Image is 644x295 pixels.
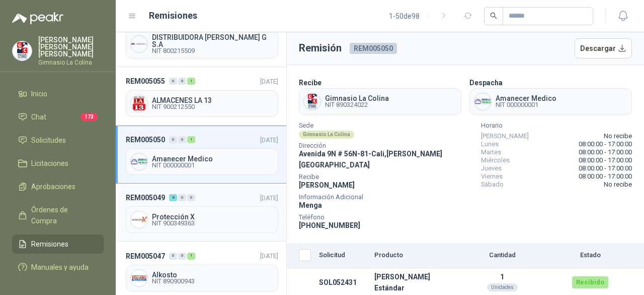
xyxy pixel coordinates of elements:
[287,243,315,268] th: Seleccionar/deseleccionar
[579,148,632,156] span: 08:00:00 - 17:00:00
[325,95,389,102] span: Gimnasio La Colina
[187,253,195,260] div: 1
[12,84,104,103] a: Inicio
[38,36,104,57] p: [PERSON_NAME] [PERSON_NAME] [PERSON_NAME]
[579,164,632,172] span: 08:00:00 - 17:00:00
[496,102,556,108] span: NIT 000000001
[572,276,608,288] div: Recibido
[152,104,274,110] span: NIT 900212550
[481,123,632,128] span: Horario
[178,253,186,260] div: 0
[31,239,68,250] span: Remisiones
[487,283,518,291] div: Unidades
[116,126,286,184] a: REM005050001[DATE] Company LogoAmanecer MedicoNIT 000000001
[481,156,510,164] span: Miércoles
[116,184,286,242] a: REM005049800[DATE] Company LogoProtección XNIT 900349363
[38,60,104,66] p: Gimnasio La Colina
[126,134,165,145] span: REM005050
[481,181,504,189] span: Sábado
[149,9,197,23] h1: Remisiones
[260,78,278,85] span: [DATE]
[481,148,501,156] span: Martes
[31,111,46,123] span: Chat
[12,107,104,127] a: Chat173
[299,201,322,209] span: Menga
[126,192,165,203] span: REM005049
[299,221,360,229] span: [PHONE_NUMBER]
[579,172,632,181] span: 08:00:00 - 17:00:00
[131,36,147,52] img: Company Logo
[299,143,473,148] span: Dirección
[12,131,104,150] a: Solicitudes
[474,93,491,110] img: Company Logo
[299,174,473,180] span: Recibe
[370,243,452,268] th: Producto
[490,12,497,19] span: search
[131,95,147,112] img: Company Logo
[315,243,370,268] th: Solicitud
[31,181,75,192] span: Aprobaciones
[187,136,195,143] div: 1
[116,7,286,67] a: REM005136001[DATE] Company LogoDISTRIBUIDORA [PERSON_NAME] G S.ANIT 800215509
[126,251,165,262] span: REM005047
[579,156,632,164] span: 08:00:00 - 17:00:00
[12,12,63,24] img: Logo peakr
[80,113,98,121] span: 173
[604,181,632,189] span: No recibe
[552,243,628,268] th: Estado
[31,262,89,273] span: Manuales y ayuda
[579,140,632,148] span: 08:00:00 - 17:00:00
[325,102,389,108] span: NIT 890324022
[12,177,104,196] a: Aprobaciones
[187,78,195,85] div: 1
[299,150,442,169] span: Avenida 9N # 56N-81 - Cali , [PERSON_NAME][GEOGRAPHIC_DATA]
[260,194,278,202] span: [DATE]
[260,252,278,260] span: [DATE]
[12,258,104,277] a: Manuales y ayuda
[12,200,104,230] a: Órdenes de Compra
[299,79,321,87] b: Recibe
[299,40,342,56] h3: Remisión
[152,220,274,226] span: NIT 900349363
[604,132,632,140] span: No recibe
[299,215,473,220] span: Teléfono
[169,194,177,201] div: 8
[131,153,147,170] img: Company Logo
[178,78,186,85] div: 0
[152,97,274,104] span: ALMACENES LA 13
[178,194,186,201] div: 0
[13,41,32,61] img: Company Logo
[350,43,397,54] span: REM005050
[31,158,68,169] span: Licitaciones
[131,270,147,286] img: Company Logo
[187,194,195,201] div: 0
[169,78,177,85] div: 0
[299,131,354,139] div: Gimnasio La Colina
[260,136,278,144] span: [DATE]
[299,195,473,200] span: Información Adicional
[126,76,165,87] span: REM005055
[299,123,473,128] span: Sede
[481,172,503,181] span: Viernes
[169,253,177,260] div: 0
[169,136,177,143] div: 0
[31,204,94,226] span: Órdenes de Compra
[12,234,104,254] a: Remisiones
[152,213,274,220] span: Protección X
[131,211,147,228] img: Company Logo
[481,164,502,172] span: Jueves
[481,132,529,140] span: [PERSON_NAME]
[12,154,104,173] a: Licitaciones
[152,162,274,168] span: NIT 000000001
[575,38,632,58] button: Descargar
[31,88,47,99] span: Inicio
[304,93,320,110] img: Company Logo
[481,140,499,148] span: Lunes
[152,155,274,162] span: Amanecer Medico
[456,273,548,281] p: 1
[116,67,286,125] a: REM005055001[DATE] Company LogoALMACENES LA 13NIT 900212550
[496,95,556,102] span: Amanecer Medico
[152,278,274,284] span: NIT 890900943
[152,271,274,278] span: Alkosto
[178,136,186,143] div: 0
